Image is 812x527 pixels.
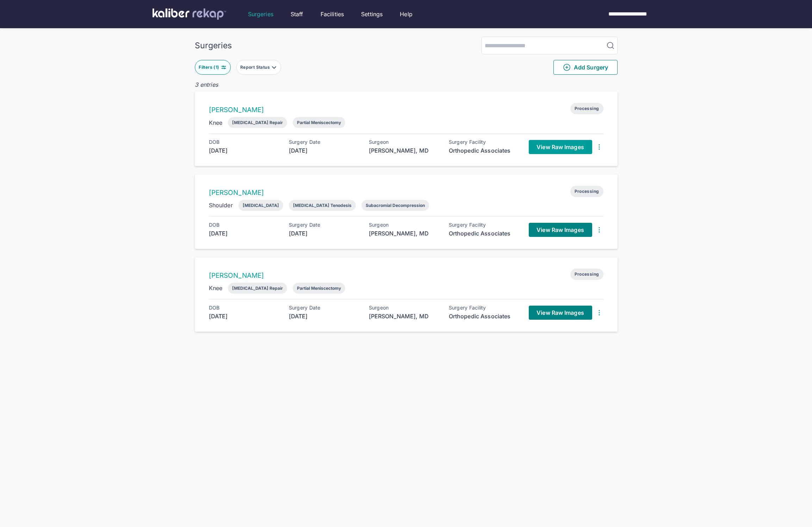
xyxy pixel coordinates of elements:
a: [PERSON_NAME] [209,271,264,280]
div: [MEDICAL_DATA] Repair [232,286,283,291]
a: Surgeries [248,10,273,18]
div: Surgery Facility [449,305,519,311]
div: Surgeon [369,222,439,228]
button: Add Surgery [553,60,618,75]
span: Processing [570,269,603,280]
span: View Raw Images [537,226,584,233]
button: View Raw Images [529,306,592,320]
div: [DATE] [209,146,279,155]
img: kaliber labs logo [153,8,226,20]
div: Shoulder [209,201,233,209]
img: faders-horizontal-teal.edb3eaa8.svg [221,65,227,70]
button: View Raw Images [529,140,592,154]
div: Surgery Date [289,139,359,145]
div: [DATE] [289,312,359,320]
div: Partial Meniscectomy [297,286,341,291]
div: Report Status [240,65,271,70]
div: [PERSON_NAME], MD [369,312,439,320]
div: [PERSON_NAME], MD [369,146,439,155]
div: Orthopedic Associates [449,229,519,238]
div: Surgeon [369,305,439,311]
div: Surgery Facility [449,139,519,145]
div: Orthopedic Associates [449,146,519,155]
div: [MEDICAL_DATA] [243,203,279,208]
button: Report Status [236,60,281,75]
span: Processing [570,103,603,114]
div: 3 entries [195,80,618,89]
div: Filters ( 1 ) [199,65,221,70]
div: Partial Meniscectomy [297,120,341,125]
div: [DATE] [209,312,279,320]
div: DOB [209,222,279,228]
span: Processing [570,186,603,197]
div: DOB [209,139,279,145]
div: Surgery Facility [449,222,519,228]
div: Knee [209,284,223,292]
div: Subacromial Decompression [366,203,425,208]
span: View Raw Images [537,143,584,151]
img: DotsThreeVertical.31cb0eda.svg [595,308,603,317]
span: View Raw Images [537,309,584,316]
div: Surgeon [369,139,439,145]
img: DotsThreeVertical.31cb0eda.svg [595,226,603,234]
span: Add Surgery [563,63,608,72]
div: Orthopedic Associates [449,312,519,320]
a: Staff [291,10,303,18]
a: [PERSON_NAME] [209,189,264,197]
div: [MEDICAL_DATA] Tenodesis [293,203,352,208]
div: Surgeries [195,41,232,50]
div: Surgery Date [289,222,359,228]
img: PlusCircleGreen.5fd88d77.svg [563,63,571,72]
a: Facilities [321,10,344,18]
img: filter-caret-down-grey.b3560631.svg [271,65,277,70]
div: [DATE] [289,229,359,238]
a: [PERSON_NAME] [209,106,264,114]
div: [DATE] [289,146,359,155]
img: DotsThreeVertical.31cb0eda.svg [595,143,603,151]
img: MagnifyingGlass.1dc66aab.svg [606,41,615,50]
div: [MEDICAL_DATA] Repair [232,120,283,125]
div: DOB [209,305,279,311]
a: Help [400,10,413,18]
div: Knee [209,118,223,127]
div: [PERSON_NAME], MD [369,229,439,238]
button: Filters (1) [195,60,231,75]
div: [DATE] [209,229,279,238]
div: Surgery Date [289,305,359,311]
button: View Raw Images [529,223,592,237]
a: Settings [361,10,383,18]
